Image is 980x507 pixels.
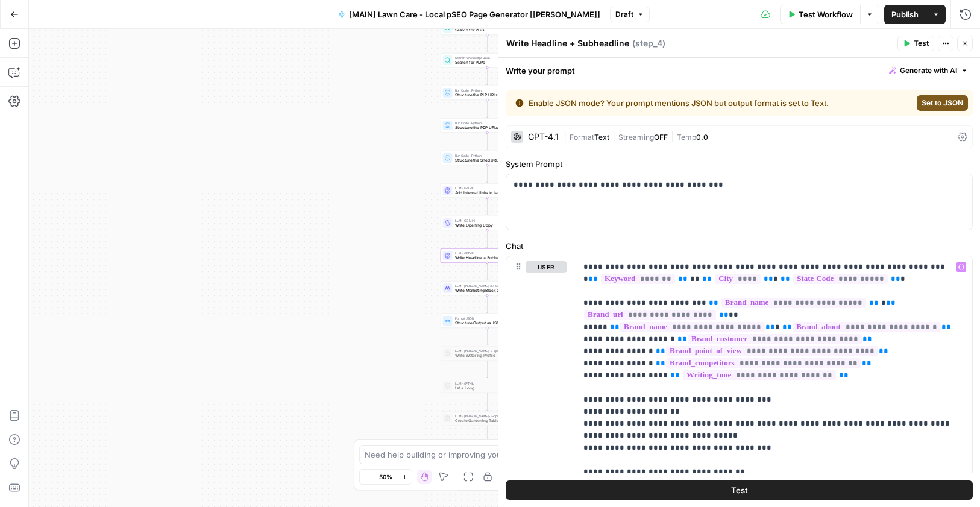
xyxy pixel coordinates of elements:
g: Edge from step_59 to step_66 [486,35,488,52]
div: Enable JSON mode? Your prompt mentions JSON but output format is set to Text. [515,97,870,109]
div: LLM · O3 MiniWrite Opening CopyStep 90 [441,216,534,230]
g: Edge from step_90 to step_4 [486,230,488,248]
div: Run Code · PythonStructure the PLP URLs for InterlinkingStep 62 [441,86,534,100]
span: [MAIN] Lawn Care - Local pSEO Page Generator [[PERSON_NAME]] [349,8,600,20]
span: Structure Output as JSON [455,320,518,326]
label: System Prompt [506,158,973,170]
button: Draft [610,7,650,22]
span: Structure the PDP URLs for Interlinking [455,125,516,131]
span: ( step_4 ) [632,37,665,49]
g: Edge from step_55 to step_90 [486,198,488,215]
label: Chat [506,240,973,252]
span: Test Workflow [799,8,853,20]
span: Write Marketing Block Content [455,288,518,294]
span: Write Opening Copy [455,222,516,228]
div: Run Code · PythonStructure the PDP URLs for InterlinkingStep 67 [441,118,534,133]
g: Edge from step_51 to step_52 [486,426,488,443]
span: Search Knowledge Base [455,55,516,60]
div: LLM · GPT-4.1Add Internal Links to Lawn Care TipsStep 55 [441,183,534,198]
span: Draft [615,9,633,20]
div: Write your prompt [498,58,980,83]
div: LLM · [PERSON_NAME]-3-opus-20240229Write Watering ProfileStep 27 [441,346,534,361]
span: Temp [677,133,696,142]
g: Edge from step_63 to step_55 [486,165,488,183]
button: Set to JSON [917,95,968,111]
g: Edge from step_27 to step_101 [486,361,488,378]
g: Edge from step_66 to step_62 [486,68,488,85]
div: Run Code · PythonStructure the Shed URLs for InterlinkingStep 63 [441,151,534,165]
span: Create Gardening Table [455,418,512,424]
span: Run Code · Python [455,121,516,125]
span: LLM · GPT-4o [455,381,515,386]
button: Test [897,36,934,51]
span: | [668,130,677,142]
button: user [526,261,567,273]
span: LLM · GPT-4.1 [455,251,518,256]
span: 0.0 [696,133,708,142]
div: LLM · [PERSON_NAME] 3.7 SonnetWrite Marketing Block ContentStep 7 [441,281,534,295]
g: Edge from step_9 to step_27 [486,328,488,345]
span: Lat + Long [455,385,515,391]
span: Structure the Shed URLs for Interlinking [455,157,516,163]
span: Test [914,38,929,49]
span: LLM · [PERSON_NAME]-3-opus-20240229 [455,414,512,418]
span: Structure the PLP URLs for Interlinking [455,92,516,98]
div: LLM · [PERSON_NAME]-3-opus-20240229Create Gardening TableStep 51 [441,411,534,426]
span: LLM · [PERSON_NAME] 3.7 Sonnet [455,283,518,288]
span: LLM · GPT-4.1 [455,186,516,191]
textarea: Write Headline + Subheadline [506,37,629,49]
span: 50% [379,472,392,482]
button: Generate with AI [884,63,973,78]
span: Test [731,484,748,496]
g: Edge from step_4 to step_7 [486,263,488,280]
button: Test Workflow [780,5,860,24]
button: Publish [884,5,926,24]
div: Search Knowledge BaseSearch for PDPsStep 66 [441,53,534,68]
span: Streaming [618,133,654,142]
span: Search for PDPs [455,60,516,66]
span: LLM · O3 Mini [455,218,516,223]
span: Set to JSON [922,98,963,109]
span: Generate with AI [900,65,957,76]
span: Write Watering Profile [455,353,511,359]
g: Edge from step_101 to step_51 [486,393,488,411]
div: LLM · GPT-4oLat + LongStep 101 [441,379,534,393]
span: Run Code · Python [455,88,516,93]
span: OFF [654,133,668,142]
g: Edge from step_62 to step_67 [486,100,488,118]
span: Search for PLPs [455,27,516,33]
span: LLM · [PERSON_NAME]-3-opus-20240229 [455,348,511,353]
span: Format JSON [455,316,518,321]
span: Write Headline + Subheadline [455,255,518,261]
button: Test [506,480,973,500]
div: LLM · GPT-4.1Write Headline + SubheadlineStep 4 [441,248,534,263]
span: Publish [891,8,919,20]
span: Run Code · Python [455,153,516,158]
g: Edge from step_67 to step_63 [486,133,488,150]
div: GPT-4.1 [528,133,559,141]
button: [MAIN] Lawn Care - Local pSEO Page Generator [[PERSON_NAME]] [331,5,608,24]
g: Edge from step_7 to step_9 [486,295,488,313]
span: Text [594,133,609,142]
span: Format [570,133,594,142]
span: | [609,130,618,142]
span: Add Internal Links to Lawn Care Tips [455,190,516,196]
span: | [564,130,570,142]
div: Format JSONStructure Output as JSONStep 9 [441,313,534,328]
